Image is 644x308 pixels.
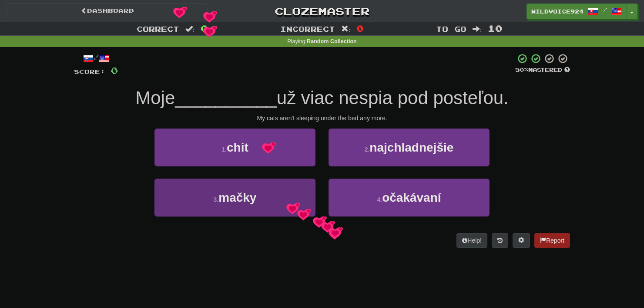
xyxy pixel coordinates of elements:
[218,191,256,204] span: mačky
[488,23,503,34] span: 10
[111,65,118,76] span: 0
[534,233,570,248] button: Report
[154,179,315,217] button: 3.mačky
[492,233,508,248] button: Round history (alt+y)
[531,7,584,15] span: WildVoice924
[7,3,208,18] a: Dashboard
[74,68,105,75] span: Score:
[74,114,570,122] div: My cats aren't sleeping under the bed any more.
[382,191,441,204] span: očakávaní
[365,146,370,153] small: 2 .
[135,88,175,108] span: Moje
[436,24,466,33] span: To go
[515,66,528,73] span: 50 %
[341,25,351,33] span: :
[280,24,335,33] span: Incorrect
[515,66,570,74] div: Mastered
[201,23,208,34] span: 0
[74,53,118,64] div: /
[307,38,357,44] strong: Random Collection
[154,129,315,166] button: 1.chit
[456,233,487,248] button: Help!
[329,179,490,217] button: 4.očakávaní
[214,196,219,203] small: 3 .
[356,23,364,34] span: 0
[377,196,382,203] small: 4 .
[185,25,195,33] span: :
[175,88,277,108] span: __________
[329,129,490,166] button: 2.najchladnejšie
[603,7,607,13] span: /
[221,3,423,19] a: Clozemaster
[227,141,248,154] span: chit
[137,24,179,33] span: Correct
[221,146,227,153] small: 1 .
[527,3,627,19] a: WildVoice924 /
[369,141,453,154] span: najchladnejšie
[473,25,482,33] span: :
[277,88,509,108] span: už viac nespia pod posteľou.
